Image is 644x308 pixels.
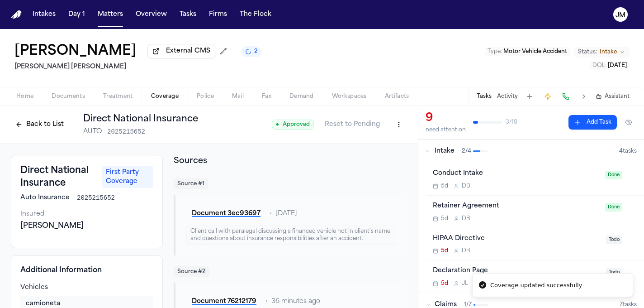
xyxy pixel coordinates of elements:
[619,148,637,155] span: 4 task s
[541,90,554,103] button: Create Immediate Task
[176,6,200,23] button: Tasks
[276,121,279,128] span: ●
[262,93,271,100] span: Fax
[462,280,468,287] span: J L
[11,10,22,19] img: Finch Logo
[426,163,644,196] div: Open task: Conduct Intake
[174,266,209,277] span: Source # 2
[608,63,627,68] span: [DATE]
[186,226,396,245] div: Client call with paralegal discussing a financed vehicle not in client's name and questions about...
[462,247,470,255] span: D B
[488,49,502,54] span: Type :
[65,6,89,23] button: Day 1
[232,93,244,100] span: Mail
[462,215,470,222] span: D B
[236,6,275,23] button: The Flock
[477,93,492,100] button: Tasks
[426,228,644,261] div: Open task: HIPAA Directive
[497,93,518,100] button: Activity
[605,203,622,212] span: Done
[503,49,567,54] span: Motor Vehicle Accident
[490,281,582,290] div: Coverage updated successfully
[426,111,466,125] div: 9
[506,119,517,126] span: 3 / 18
[289,93,314,100] span: Demand
[441,183,448,190] span: 5d
[385,93,409,100] span: Artifacts
[485,47,570,56] button: Edit Type: Motor Vehicle Accident
[590,61,630,70] button: Edit DOL: 2025-09-02
[462,148,471,155] span: 2 / 4
[426,126,466,134] div: need attention
[20,221,153,231] div: [PERSON_NAME]
[275,209,297,218] span: [DATE]
[254,48,258,55] span: 2
[14,43,137,60] h1: [PERSON_NAME]
[272,120,314,130] span: Approved
[435,147,455,156] span: Intake
[20,265,153,276] h4: Additional Information
[11,10,22,19] a: Home
[559,90,572,103] button: Make a Call
[29,6,59,23] button: Intakes
[596,93,630,100] button: Assistant
[205,6,231,23] button: Firms
[418,140,644,163] button: Intake2/44tasks
[605,93,630,100] span: Assistant
[20,193,70,202] span: Auto Insurance
[20,164,97,190] h3: Direct National Insurance
[523,90,536,103] button: Add Task
[107,127,145,136] span: 2025215652
[102,166,153,188] span: First Party Coverage
[441,280,448,287] span: 5d
[441,247,448,255] span: 5d
[433,266,601,276] div: Declaration Page
[83,113,198,125] h1: Direct National Insurance
[77,193,115,202] span: 2025215652
[174,178,208,189] span: Source # 1
[16,93,33,100] span: Home
[592,63,606,68] span: DOL :
[147,44,215,58] button: External CMS
[462,183,470,190] span: D B
[578,48,597,56] span: Status:
[83,127,102,136] span: AUTO
[332,93,367,100] span: Workspaces
[20,210,153,219] div: Insured
[197,93,214,100] span: Police
[573,47,630,58] button: Change status from Intake
[433,234,601,244] div: HIPAA Directive
[11,117,68,132] button: Back to List
[600,48,617,56] span: Intake
[426,260,644,293] div: Open task: Declaration Page
[441,215,448,222] span: 5d
[103,93,133,100] span: Treatment
[433,168,600,179] div: Conduct Intake
[151,93,179,100] span: Coverage
[94,6,127,23] button: Matters
[426,196,644,228] div: Open task: Retainer Agreement
[241,46,261,57] button: 2 active tasks
[186,206,266,222] button: Document 3ec93697
[166,47,210,56] span: External CMS
[620,115,637,130] button: Hide completed tasks (⌘⇧H)
[606,236,622,244] span: Todo
[271,297,320,306] span: 36 minutes ago
[14,62,261,72] h2: [PERSON_NAME] [PERSON_NAME]
[433,201,600,212] div: Retainer Agreement
[265,297,268,306] span: •
[568,115,617,130] button: Add Task
[605,171,622,179] span: Done
[20,283,153,292] div: Vehicles
[14,43,137,60] button: Edit matter name
[270,209,272,218] span: •
[132,6,170,23] button: Overview
[174,155,407,168] h2: Sources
